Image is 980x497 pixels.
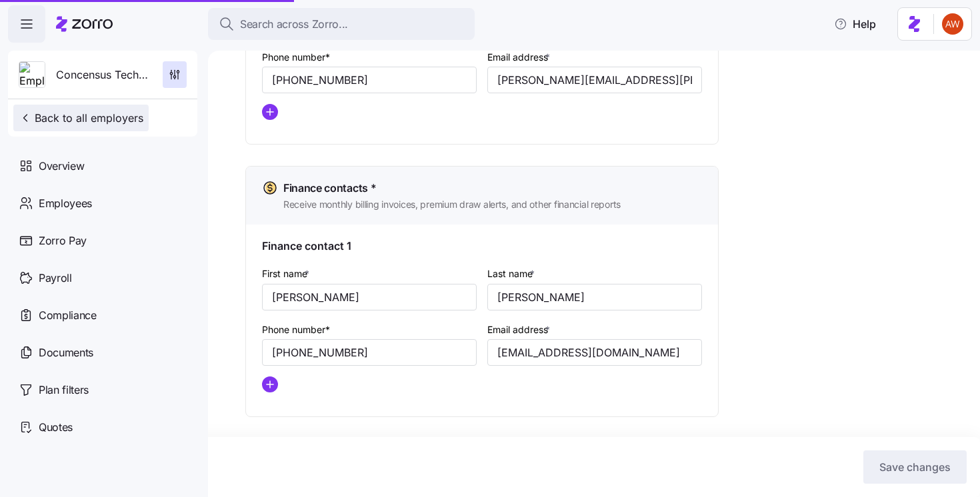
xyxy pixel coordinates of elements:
[8,334,197,371] a: Documents
[39,307,97,324] span: Compliance
[823,11,887,37] button: Help
[262,339,477,366] input: (212) 456-7890
[8,296,197,334] a: Compliance
[13,105,149,131] button: Back to all employers
[262,104,278,120] svg: add icon
[240,16,348,33] span: Search across Zorro...
[487,322,553,337] label: Email address
[487,339,702,366] input: Type email address
[863,450,967,484] button: Save changes
[262,238,351,254] span: Finance contact 1
[283,198,621,211] span: Receive monthly billing invoices, premium draw alerts, and other financial reports
[487,266,537,281] label: Last name
[262,322,330,337] label: Phone number*
[487,67,702,93] input: Type email address
[8,408,197,446] a: Quotes
[262,266,312,281] label: First name
[8,371,197,408] a: Plan filters
[879,459,951,475] span: Save changes
[8,259,197,296] a: Payroll
[262,376,278,392] svg: add icon
[39,382,89,398] span: Plan filters
[39,344,93,361] span: Documents
[834,16,876,32] span: Help
[8,147,197,185] a: Overview
[39,195,92,212] span: Employees
[262,67,477,93] input: (212) 456-7890
[262,50,330,65] label: Phone number*
[262,284,477,310] input: Type first name
[39,270,72,286] span: Payroll
[487,50,553,65] label: Email address
[56,67,152,83] span: Concensus Technologies
[39,233,87,249] span: Zorro Pay
[942,13,963,35] img: 3c671664b44671044fa8929adf5007c6
[487,284,702,310] input: Type last name
[39,419,73,436] span: Quotes
[19,110,143,126] span: Back to all employers
[8,185,197,222] a: Employees
[208,8,475,40] button: Search across Zorro...
[8,222,197,259] a: Zorro Pay
[283,180,376,197] span: Finance contacts *
[19,62,45,89] img: Employer logo
[39,158,84,175] span: Overview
